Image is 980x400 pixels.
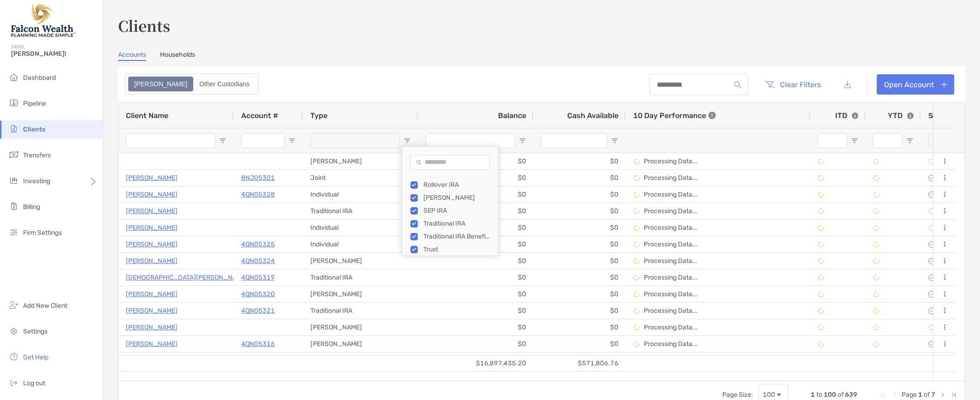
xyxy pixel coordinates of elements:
[906,137,914,144] button: Open Filter Menu
[534,253,626,269] div: $0
[8,377,19,388] img: logout icon
[418,336,534,352] div: $0
[241,189,275,200] p: 4QN05328
[877,74,954,95] a: Open Account
[633,208,640,215] img: Processing Data icon
[928,258,935,264] img: complete icon
[633,291,640,298] img: Processing Data icon
[835,111,858,120] div: ITD
[498,111,526,120] span: Balance
[241,133,285,148] input: Account # Filter Input
[611,137,618,144] button: Open Filter Menu
[644,274,698,281] p: Processing Data...
[303,303,418,319] div: Traditional IRA
[126,288,178,300] a: [PERSON_NAME]
[541,133,607,148] input: Cash Available Filter Input
[644,207,698,215] p: Processing Data...
[644,340,698,348] p: Processing Data...
[818,341,824,347] img: Processing Data icon
[303,319,418,335] div: [PERSON_NAME]
[303,253,418,269] div: [PERSON_NAME]
[644,323,698,331] p: Processing Data...
[310,111,327,120] span: Type
[873,158,879,165] img: Processing Data icon
[23,229,62,237] span: Firm Settings
[902,391,917,399] span: Page
[633,191,640,198] img: Processing Data icon
[8,97,19,108] img: pipeline icon
[126,222,178,233] a: [PERSON_NAME]
[418,253,534,269] div: $0
[818,225,824,231] img: Processing Data icon
[404,137,411,144] button: Open Filter Menu
[818,258,824,264] img: Processing Data icon
[126,239,178,250] p: [PERSON_NAME]
[818,175,824,181] img: Processing Data icon
[8,351,19,362] img: get-help icon
[418,286,534,302] div: $0
[873,225,879,231] img: Processing Data icon
[873,324,879,331] img: Processing Data icon
[426,133,515,148] input: Balance Filter Input
[303,170,418,186] div: Joint
[879,391,887,399] div: First Page
[824,391,836,399] span: 100
[633,308,640,314] img: Processing Data icon
[126,111,168,120] span: Client Name
[126,322,178,333] p: [PERSON_NAME]
[418,269,534,286] div: $0
[837,391,843,399] span: of
[939,391,946,399] div: Next Page
[873,241,879,248] img: Processing Data icon
[118,15,965,36] h3: Clients
[633,324,640,331] img: Processing Data icon
[23,151,51,159] span: Transfers
[241,172,275,184] a: 8NJ05301
[928,324,935,331] img: draft icon
[928,158,935,165] img: draft icon
[303,203,418,219] div: Traditional IRA
[23,203,40,211] span: Billing
[873,191,879,198] img: Processing Data icon
[633,341,640,347] img: Processing Data icon
[423,207,493,215] div: SEP IRA
[418,303,534,319] div: $0
[534,236,626,252] div: $0
[126,272,248,283] a: [DEMOGRAPHIC_DATA][PERSON_NAME]
[303,286,418,302] div: [PERSON_NAME]
[818,191,824,198] img: Processing Data icon
[818,133,847,148] input: ITD Filter Input
[928,175,935,181] img: complete icon
[644,290,698,298] p: Processing Data...
[818,241,824,248] img: Processing Data icon
[891,391,898,399] div: Previous Page
[534,336,626,352] div: $0
[918,391,922,399] span: 1
[23,177,50,185] span: Investing
[423,245,493,253] div: Trust
[23,74,56,82] span: Dashboard
[534,303,626,319] div: $0
[126,205,178,217] p: [PERSON_NAME]
[950,391,957,399] div: Last Page
[241,272,275,283] a: 4QN05319
[118,51,146,61] a: Accounts
[8,149,19,160] img: transfers icon
[644,224,698,232] p: Processing Data...
[758,74,828,95] button: Clear Filters
[303,269,418,286] div: Traditional IRA
[816,391,822,399] span: to
[924,391,930,399] span: of
[241,255,275,267] a: 4QN05324
[873,275,879,281] img: Processing Data icon
[534,319,626,335] div: $0
[873,133,903,148] input: YTD Filter Input
[928,275,935,281] img: complete icon
[722,391,753,399] div: Page Size:
[534,286,626,302] div: $0
[818,158,824,165] img: Processing Data icon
